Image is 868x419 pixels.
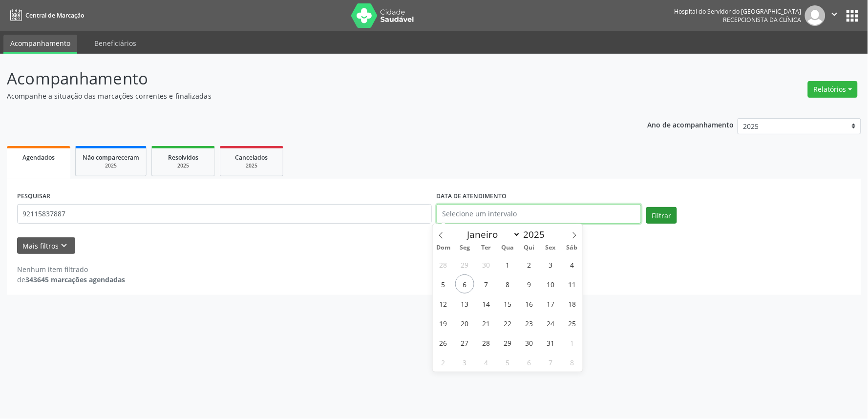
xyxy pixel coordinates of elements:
div: 2025 [227,162,276,169]
span: Outubro 5, 2025 [434,274,453,293]
span: Novembro 4, 2025 [477,353,496,372]
span: Outubro 16, 2025 [520,294,539,313]
span: Resolvidos [168,153,198,162]
p: Acompanhamento [7,66,605,91]
span: Outubro 6, 2025 [455,274,474,293]
span: Outubro 27, 2025 [455,333,474,352]
span: Setembro 29, 2025 [455,255,474,274]
span: Outubro 7, 2025 [477,274,496,293]
select: Month [463,228,521,241]
button: Relatórios [808,81,858,98]
span: Outubro 9, 2025 [520,274,539,293]
span: Ter [476,245,497,251]
a: Beneficiários [87,35,143,52]
span: Outubro 2, 2025 [520,255,539,274]
button: Mais filtroskeyboard_arrow_down [17,237,75,254]
span: Novembro 5, 2025 [498,353,517,372]
span: Seg [454,245,476,251]
div: de [17,274,125,285]
i: keyboard_arrow_down [59,240,70,251]
span: Outubro 28, 2025 [477,333,496,352]
span: Outubro 24, 2025 [541,314,560,333]
span: Novembro 3, 2025 [455,353,474,372]
span: Outubro 26, 2025 [434,333,453,352]
label: DATA DE ATENDIMENTO [437,189,507,204]
span: Outubro 21, 2025 [477,314,496,333]
span: Novembro 2, 2025 [434,353,453,372]
span: Qui [518,245,540,251]
span: Outubro 19, 2025 [434,314,453,333]
span: Outubro 13, 2025 [455,294,474,313]
span: Recepcionista da clínica [723,16,802,24]
span: Outubro 22, 2025 [498,314,517,333]
span: Cancelados [235,153,268,162]
span: Outubro 4, 2025 [563,255,582,274]
span: Outubro 30, 2025 [520,333,539,352]
span: Outubro 20, 2025 [455,314,474,333]
span: Agendados [22,153,55,162]
span: Outubro 12, 2025 [434,294,453,313]
span: Novembro 8, 2025 [563,353,582,372]
div: Hospital do Servidor do [GEOGRAPHIC_DATA] [675,7,802,16]
span: Outubro 17, 2025 [541,294,560,313]
span: Setembro 28, 2025 [434,255,453,274]
label: PESQUISAR [17,189,50,204]
span: Outubro 25, 2025 [563,314,582,333]
i:  [829,9,840,20]
button:  [826,5,844,26]
button: Filtrar [646,207,677,224]
span: Novembro 6, 2025 [520,353,539,372]
span: Outubro 1, 2025 [498,255,517,274]
span: Central de Marcação [25,11,84,20]
span: Sex [540,245,561,251]
span: Sáb [561,245,583,251]
input: Nome, código do beneficiário ou CPF [17,204,432,224]
div: 2025 [159,162,208,169]
span: Novembro 7, 2025 [541,353,560,372]
p: Acompanhe a situação das marcações correntes e finalizadas [7,91,605,101]
span: Outubro 11, 2025 [563,274,582,293]
img: img [805,5,826,26]
div: Nenhum item filtrado [17,264,125,274]
span: Outubro 3, 2025 [541,255,560,274]
span: Novembro 1, 2025 [563,333,582,352]
input: Year [521,228,553,241]
span: Outubro 15, 2025 [498,294,517,313]
span: Dom [433,245,454,251]
input: Selecione um intervalo [437,204,641,224]
span: Outubro 10, 2025 [541,274,560,293]
button: apps [844,7,861,24]
span: Não compareceram [83,153,139,162]
span: Outubro 23, 2025 [520,314,539,333]
span: Outubro 29, 2025 [498,333,517,352]
a: Central de Marcação [7,7,84,23]
span: Setembro 30, 2025 [477,255,496,274]
a: Acompanhamento [3,35,77,54]
strong: 343645 marcações agendadas [25,275,125,284]
span: Outubro 31, 2025 [541,333,560,352]
div: 2025 [83,162,139,169]
span: Outubro 14, 2025 [477,294,496,313]
span: Qua [497,245,519,251]
span: Outubro 8, 2025 [498,274,517,293]
span: Outubro 18, 2025 [563,294,582,313]
p: Ano de acompanhamento [648,118,734,130]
